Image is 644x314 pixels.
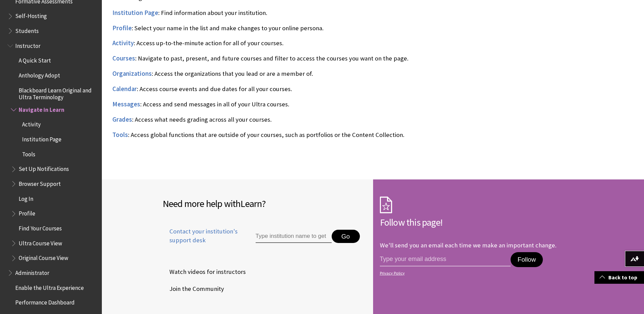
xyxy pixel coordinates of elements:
p: : Access what needs grading across all your courses. [112,115,533,124]
span: Self-Hosting [15,11,47,20]
span: Learn [240,197,262,210]
span: Join the Community [163,284,224,294]
span: Ultra Course View [19,238,62,247]
img: Subscription Icon [380,196,392,213]
button: Follow [511,252,542,267]
span: Grades [112,116,132,123]
input: Type institution name to get support [256,230,332,243]
span: Contact your institution's support desk [163,227,240,245]
span: Students [15,25,39,34]
p: : Navigate to past, present, and future courses and filter to access the courses you want on the ... [112,54,533,63]
a: Back to top [594,271,644,284]
a: Messages [112,100,140,108]
span: Original Course View [19,252,68,262]
input: email address [380,252,511,266]
span: Administrator [15,267,49,276]
p: : Access the organizations that you lead or are a member of. [112,69,533,78]
a: Activity [112,39,134,47]
p: : Access up-to-the-minute action for all of your courses. [112,39,533,48]
span: A Quick Start [19,55,51,64]
span: Instructor [15,40,40,49]
a: Profile [112,24,132,32]
a: Contact your institution's support desk [163,227,240,253]
span: Activity [22,119,41,128]
span: Find Your Courses [19,223,62,232]
span: Tools [22,149,35,158]
p: : Access course events and due dates for all your courses. [112,85,533,93]
p: : Access and send messages in all of your Ultra courses. [112,100,533,109]
a: Tools [112,131,128,139]
span: Organizations [112,70,152,77]
span: Navigate in Learn [19,104,65,113]
h2: Follow this page! [380,215,584,229]
span: Set Up Notifications [19,163,69,173]
span: Browser Support [19,178,61,187]
span: Blackboard Learn Original and Ultra Terminology [19,85,97,101]
span: Enable the Ultra Experience [15,282,84,291]
a: Courses [112,54,135,63]
p: : Access global functions that are outside of your courses, such as portfolios or the Content Col... [112,130,533,139]
span: Courses [112,54,135,62]
span: Log In [19,193,33,202]
a: Join the Community [163,284,225,294]
span: Institution Page [22,134,61,143]
p: : Find information about your institution. [112,8,533,17]
span: Profile [19,208,35,217]
span: Messages [112,100,140,108]
a: Grades [112,116,132,124]
a: Calendar [112,85,137,93]
a: Privacy Policy [380,271,582,276]
p: : Select your name in the list and make changes to your online persona. [112,24,533,33]
a: Organizations [112,70,152,78]
span: Anthology Adopt [19,70,60,79]
span: Performance Dashboard [15,297,75,306]
h2: Need more help with ? [163,196,366,211]
a: Watch videos for instructors [163,267,247,277]
span: Watch videos for instructors [163,267,246,277]
a: Institution Page [112,9,158,17]
p: We'll send you an email each time we make an important change. [380,241,556,249]
button: Go [332,230,360,243]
